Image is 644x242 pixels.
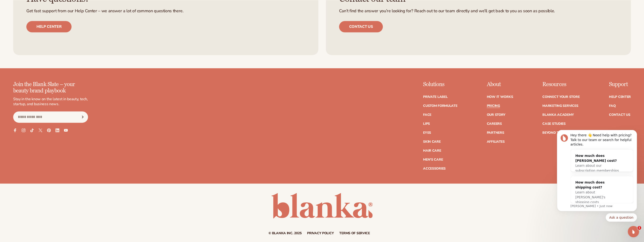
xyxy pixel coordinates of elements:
a: Private label [423,95,448,99]
a: Face [423,113,431,117]
a: Case Studies [542,122,566,125]
button: Subscribe [77,111,88,123]
a: Careers [487,122,502,125]
p: Join the Blank Slate – your beauty brand playbook [13,81,88,94]
a: FAQ [609,104,616,108]
a: Our Story [487,113,505,117]
p: Get fast support from our Help Center – we answer a lot of common questions there. [26,9,305,13]
a: Beyond the brand [542,131,576,134]
a: Help center [26,21,72,32]
span: 1 [637,226,641,230]
p: Stay in the know on the latest in beauty, tech, startup, and business news. [13,97,88,107]
iframe: Intercom notifications message [550,119,644,229]
a: Help Center [609,95,631,99]
a: Privacy policy [307,232,334,235]
p: Can’t find the answer you’re looking for? Reach out to our team directly and we’ll get back to yo... [339,9,618,13]
a: Skin Care [423,140,440,143]
a: Custom formulate [423,104,457,108]
small: © Blanka Inc. 2025 [268,231,301,235]
a: Lips [423,122,430,125]
a: Terms of service [339,232,370,235]
a: Accessories [423,167,446,170]
a: Hair Care [423,149,441,152]
a: Eyes [423,131,431,134]
a: Affiliates [487,140,504,143]
a: Pricing [487,104,500,108]
iframe: Intercom live chat [628,226,639,237]
a: Partners [487,131,504,134]
a: How It Works [487,95,513,99]
a: Contact us [339,21,383,32]
a: Contact Us [609,113,630,117]
p: About [487,81,513,88]
p: Solutions [423,81,457,88]
p: Resources [542,81,580,88]
a: Marketing services [542,104,578,108]
a: Blanka Academy [542,113,574,117]
a: Men's Care [423,158,443,161]
p: Support [609,81,631,88]
a: Connect your store [542,95,580,99]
